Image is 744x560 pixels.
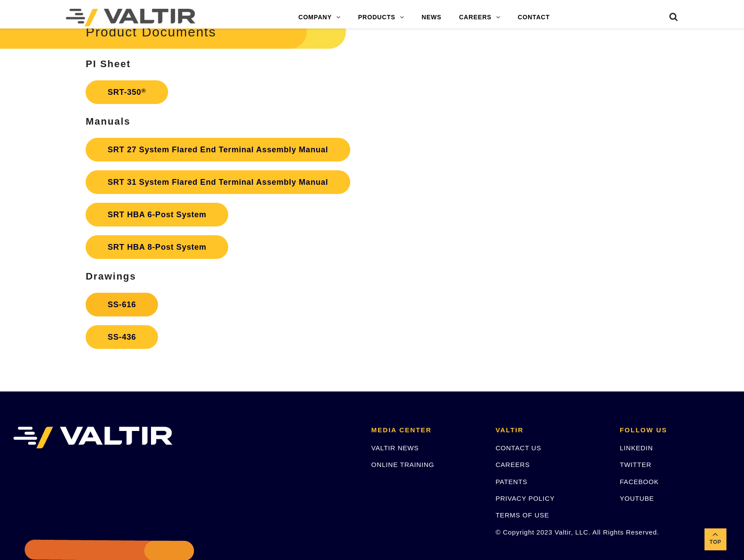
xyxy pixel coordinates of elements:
a: SRT 27 System Flared End Terminal Assembly Manual [86,138,350,162]
a: YOUTUBE [620,495,654,502]
a: Top [704,528,726,550]
h2: VALTIR [496,427,607,434]
a: COMPANY [290,9,349,26]
a: FACEBOOK [620,478,659,485]
a: SRT 31 System Flared End Terminal Assembly Manual [86,170,350,194]
strong: SRT HBA 6-Post System [108,210,206,219]
strong: PI Sheet [86,58,131,69]
a: VALTIR NEWS [371,444,419,452]
a: SS-436 [86,325,158,349]
a: TWITTER [620,461,651,468]
img: VALTIR [13,427,173,449]
strong: Drawings [86,271,136,282]
a: TERMS OF USE [496,511,549,519]
a: PATENTS [496,478,528,485]
a: PRODUCTS [349,9,413,26]
img: Valtir [66,9,195,26]
a: PRIVACY POLICY [496,495,555,502]
h2: FOLLOW US [620,427,731,434]
a: LINKEDIN [620,444,653,452]
a: NEWS [413,9,450,26]
a: CONTACT US [496,444,541,452]
a: CAREERS [496,461,530,468]
a: SRT-350® [86,80,168,104]
a: SRT HBA 8-Post System [86,235,228,259]
a: ONLINE TRAINING [371,461,434,468]
sup: ® [141,87,146,94]
h2: MEDIA CENTER [371,427,482,434]
p: © Copyright 2023 Valtir, LLC. All Rights Reserved. [496,527,607,537]
a: CAREERS [450,9,509,26]
strong: Manuals [86,116,130,127]
a: CONTACT [509,9,559,26]
a: SRT HBA 6-Post System [86,203,228,226]
a: SS-616 [86,293,158,316]
span: Top [704,537,726,547]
